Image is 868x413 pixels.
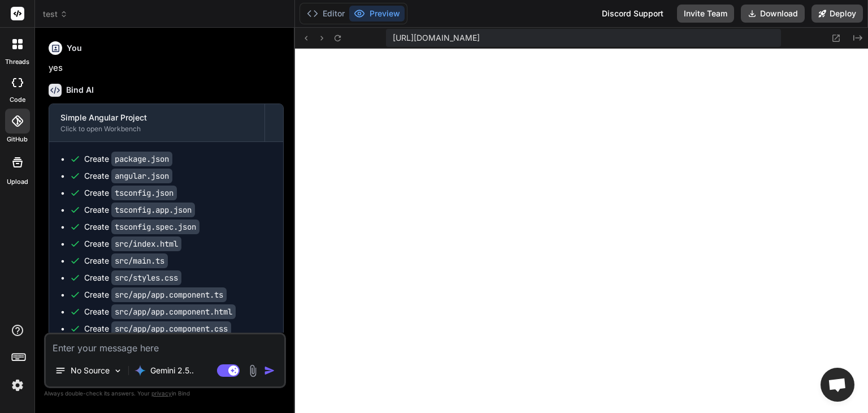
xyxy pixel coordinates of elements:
p: No Source [71,365,110,376]
div: Create [84,153,172,165]
button: Download [741,5,805,23]
div: Create [84,221,199,233]
code: src/index.html [111,236,181,251]
div: Click to open Workbench [60,124,253,134]
div: Create [84,204,195,216]
span: [URL][DOMAIN_NAME] [393,32,480,44]
button: Deploy [811,5,863,23]
div: Create [84,289,227,300]
code: tsconfig.spec.json [111,220,199,234]
div: Discord Support [595,5,670,23]
p: Gemini 2.5.. [150,365,194,376]
button: Invite Team [677,5,734,23]
code: src/app/app.component.ts [111,287,227,302]
div: Create [84,306,236,317]
div: Create [84,323,231,334]
div: Simple Angular Project [60,112,253,123]
h6: You [67,42,82,54]
button: Editor [302,6,349,21]
label: Upload [7,177,28,187]
code: src/app/app.component.html [111,304,236,319]
code: src/app/app.component.css [111,321,231,336]
code: src/styles.css [111,270,181,285]
img: Pick Models [113,366,123,376]
span: privacy [151,390,172,397]
img: attachment [246,364,259,377]
label: code [10,95,25,105]
code: tsconfig.app.json [111,203,195,217]
span: test [43,8,68,20]
div: Open chat [821,368,854,402]
iframe: Preview [295,49,868,413]
button: Preview [349,6,405,21]
button: Simple Angular ProjectClick to open Workbench [49,104,264,141]
div: Create [84,170,172,182]
code: package.json [111,152,172,166]
code: angular.json [111,169,172,183]
h6: Bind AI [66,84,94,96]
div: Create [84,187,177,199]
div: Create [84,238,181,249]
img: Gemini 2.5 flash [134,365,146,376]
label: threads [5,57,29,67]
code: tsconfig.json [111,186,177,200]
p: yes [49,62,284,75]
code: src/main.ts [111,253,168,268]
p: Always double-check its answers. Your in Bind [44,388,286,399]
div: Create [84,255,168,266]
img: settings [8,376,27,395]
div: Create [84,272,181,283]
label: GitHub [7,135,28,144]
img: icon [264,365,275,376]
